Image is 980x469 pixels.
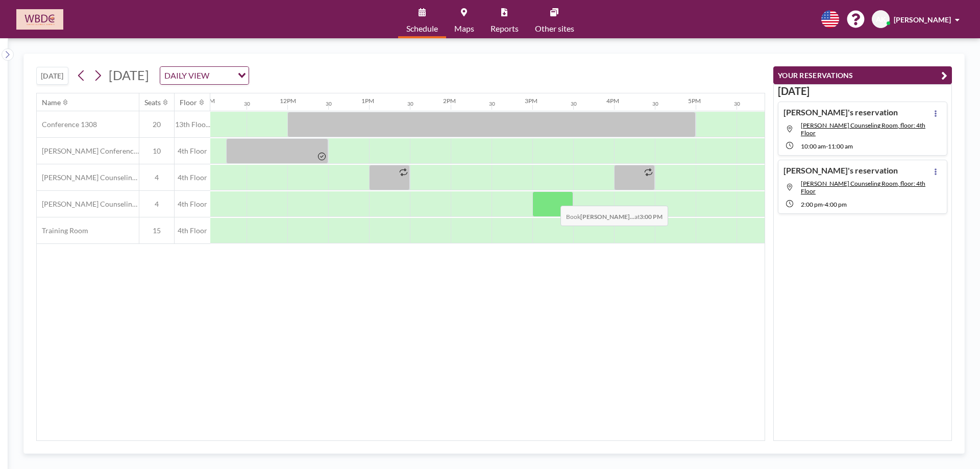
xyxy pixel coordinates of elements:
[825,201,847,208] span: 4:00 PM
[560,206,668,226] span: Book at
[139,226,174,235] span: 15
[454,24,474,33] span: Maps
[144,98,161,107] div: Seats
[778,85,947,97] h3: [DATE]
[580,213,634,220] b: [PERSON_NAME]...
[162,69,211,82] span: DAILY VIEW
[773,66,952,84] button: YOUR RESERVATIONS
[37,200,139,209] span: [PERSON_NAME] Counseling Room
[801,180,925,195] span: Serlin Counseling Room, floor: 4th Floor
[361,97,374,105] div: 1PM
[894,15,951,24] span: [PERSON_NAME]
[109,67,149,83] span: [DATE]
[326,101,332,107] div: 30
[801,142,826,150] span: 10:00 AM
[175,226,210,235] span: 4th Floor
[828,142,853,150] span: 11:00 AM
[37,173,139,182] span: [PERSON_NAME] Counseling Room
[175,146,210,156] span: 4th Floor
[407,101,413,107] div: 30
[175,200,210,209] span: 4th Floor
[823,201,825,208] span: -
[876,15,886,24] span: AK
[160,67,249,84] div: Search for option
[16,9,63,30] img: organization-logo
[406,24,438,33] span: Schedule
[640,213,663,220] b: 3:00 PM
[175,120,210,129] span: 13th Floo...
[42,98,61,107] div: Name
[175,173,210,182] span: 4th Floor
[244,101,250,107] div: 30
[491,24,519,33] span: Reports
[280,97,296,105] div: 12PM
[826,142,828,150] span: -
[212,69,232,82] input: Search for option
[652,101,658,107] div: 30
[37,146,139,156] span: [PERSON_NAME] Conference Room
[139,200,174,209] span: 4
[36,67,68,85] button: [DATE]
[139,146,174,156] span: 10
[139,120,174,129] span: 20
[688,97,701,105] div: 5PM
[535,24,574,33] span: Other sites
[734,101,740,107] div: 30
[783,165,898,176] h4: [PERSON_NAME]'s reservation
[489,101,495,107] div: 30
[801,121,925,137] span: Serlin Counseling Room, floor: 4th Floor
[139,173,174,182] span: 4
[606,97,619,105] div: 4PM
[37,226,88,235] span: Training Room
[180,98,197,107] div: Floor
[571,101,577,107] div: 30
[37,120,97,129] span: Conference 1308
[801,201,823,208] span: 2:00 PM
[783,107,898,117] h4: [PERSON_NAME]'s reservation
[525,97,537,105] div: 3PM
[443,97,456,105] div: 2PM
